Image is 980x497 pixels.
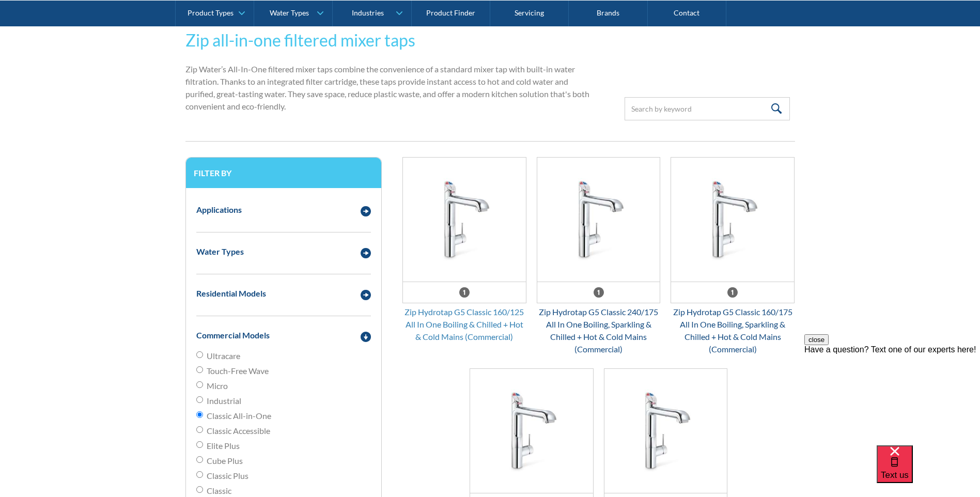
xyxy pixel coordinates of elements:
[671,157,795,355] a: Zip Hydrotap G5 Classic 160/175 All In One Boiling, Sparkling & Chilled + Hot & Cold Mains (Comme...
[270,8,309,17] div: Water Types
[196,471,203,478] input: Classic Plus
[625,97,790,120] input: Search by keyword
[188,8,234,17] div: Product Types
[196,287,266,300] div: Residential Models
[877,445,980,497] iframe: podium webchat widget bubble
[604,369,727,493] img: Zip Hydrotap G5 Classic 240/175 All In One Boiling & Chilled + Hot & Cold Mains (Commercial)
[196,329,270,341] div: Commercial Models
[196,486,203,493] input: Classic
[196,396,203,403] input: Industrial
[402,157,526,343] a: Zip Hydrotap G5 Classic 160/125 All In One Boiling & Chilled + Hot & Cold Mains (Commercial)Zip H...
[537,157,661,355] a: Zip Hydrotap G5 Classic 240/175 All In One Boiling, Sparkling & Chilled + Hot & Cold Mains (Comme...
[207,485,231,497] span: Classic
[470,369,593,493] img: Zip Hydrotap G5 Classic 160/175 All In One Boiling & Chilled + Hot & Cold Mains (Commercial)
[196,245,244,258] div: Water Types
[671,158,794,282] img: Zip Hydrotap G5 Classic 160/175 All In One Boiling, Sparkling & Chilled + Hot & Cold Mains (Comme...
[537,306,661,355] div: Zip Hydrotap G5 Classic 240/175 All In One Boiling, Sparkling & Chilled + Hot & Cold Mains (Comme...
[207,395,241,407] span: Industrial
[185,63,592,113] p: Zip Water’s All-In-One filtered mixer taps combine the convenience of a standard mixer tap with b...
[207,365,269,377] span: Touch-Free Wave
[196,411,203,418] input: Classic All-in-One
[194,168,374,178] h3: Filter by
[207,410,271,422] span: Classic All-in-One
[207,455,243,467] span: Cube Plus
[804,334,980,458] iframe: podium webchat widget prompt
[196,441,203,448] input: Elite Plus
[196,426,203,433] input: Classic Accessible
[196,351,203,358] input: Ultracare
[402,306,526,343] div: Zip Hydrotap G5 Classic 160/125 All In One Boiling & Chilled + Hot & Cold Mains (Commercial)
[196,204,242,216] div: Applications
[207,425,270,437] span: Classic Accessible
[196,456,203,463] input: Cube Plus
[196,366,203,373] input: Touch-Free Wave
[207,440,240,452] span: Elite Plus
[196,381,203,388] input: Micro
[537,158,660,282] img: Zip Hydrotap G5 Classic 240/175 All In One Boiling, Sparkling & Chilled + Hot & Cold Mains (Comme...
[671,306,795,355] div: Zip Hydrotap G5 Classic 160/175 All In One Boiling, Sparkling & Chilled + Hot & Cold Mains (Comme...
[185,28,592,53] h2: Zip all-in-one filtered mixer taps
[403,158,526,282] img: Zip Hydrotap G5 Classic 160/125 All In One Boiling & Chilled + Hot & Cold Mains (Commercial)
[207,380,228,392] span: Micro
[352,8,384,17] div: Industries
[207,350,240,362] span: Ultracare
[207,470,248,482] span: Classic Plus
